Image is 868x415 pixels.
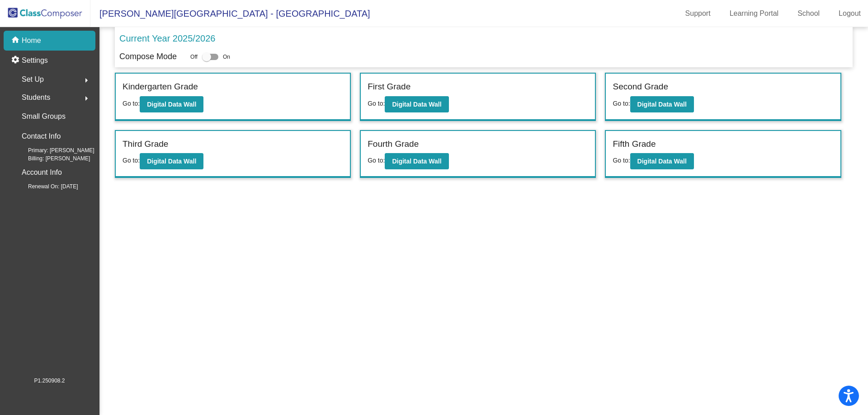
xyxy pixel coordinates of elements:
[81,93,92,104] mat-icon: arrow_right
[613,80,668,93] label: Second Grade
[22,110,66,123] p: Small Groups
[90,6,370,21] span: [PERSON_NAME][GEOGRAPHIC_DATA] - [GEOGRAPHIC_DATA]
[392,101,441,108] b: Digital Data Wall
[678,6,718,21] a: Support
[831,6,868,21] a: Logout
[11,55,22,66] mat-icon: settings
[613,157,630,164] span: Go to:
[613,138,656,151] label: Fifth Grade
[123,80,198,93] label: Kindergarten Grade
[613,100,630,107] span: Go to:
[140,153,203,169] button: Digital Data Wall
[119,51,177,63] p: Compose Mode
[637,101,687,108] b: Digital Data Wall
[14,146,94,154] span: Primary: [PERSON_NAME]
[22,130,61,143] p: Contact Info
[637,158,687,165] b: Digital Data Wall
[630,96,694,112] button: Digital Data Wall
[147,101,196,108] b: Digital Data Wall
[22,166,62,179] p: Account Info
[790,6,827,21] a: School
[22,55,48,66] p: Settings
[190,53,198,61] span: Off
[223,53,230,61] span: On
[11,35,22,46] mat-icon: home
[385,96,448,112] button: Digital Data Wall
[123,100,140,107] span: Go to:
[22,73,44,86] span: Set Up
[630,153,694,169] button: Digital Data Wall
[123,157,140,164] span: Go to:
[368,100,385,107] span: Go to:
[119,32,215,45] p: Current Year 2025/2026
[722,6,786,21] a: Learning Portal
[368,157,385,164] span: Go to:
[368,80,410,93] label: First Grade
[385,153,448,169] button: Digital Data Wall
[14,182,78,191] span: Renewal On: [DATE]
[123,138,168,151] label: Third Grade
[22,91,50,104] span: Students
[14,154,90,163] span: Billing: [PERSON_NAME]
[22,35,41,46] p: Home
[392,158,441,165] b: Digital Data Wall
[81,75,92,86] mat-icon: arrow_right
[147,158,196,165] b: Digital Data Wall
[368,138,419,151] label: Fourth Grade
[140,96,203,112] button: Digital Data Wall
